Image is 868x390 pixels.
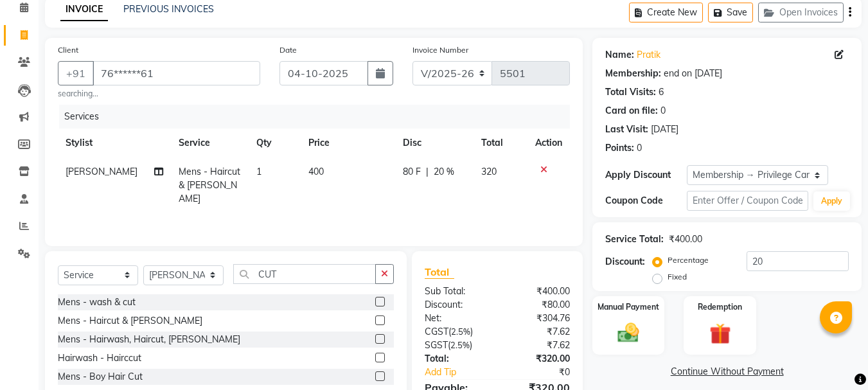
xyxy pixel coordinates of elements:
[415,352,497,366] div: Total:
[605,233,664,246] div: Service Total:
[687,191,808,211] input: Enter Offer / Coupon Code
[233,264,376,284] input: Search or Scan
[58,88,260,100] small: searching...
[415,366,511,379] a: Add Tip
[415,298,497,312] div: Discount:
[415,285,497,298] div: Sub Total:
[605,194,686,208] div: Coupon Code
[758,3,844,22] button: Open Invoices
[497,339,580,352] div: ₹7.62
[481,166,497,177] span: 320
[605,67,661,80] div: Membership:
[698,301,742,313] label: Redemption
[279,44,297,56] label: Date
[59,105,580,129] div: Services
[605,104,658,118] div: Card on file:
[605,168,686,182] div: Apply Discount
[58,61,94,85] button: +91
[415,339,497,352] div: ( )
[637,141,642,155] div: 0
[668,271,687,283] label: Fixed
[497,312,580,325] div: ₹304.76
[664,67,722,80] div: end on [DATE]
[58,333,240,346] div: Mens - Hairwash, Haircut, [PERSON_NAME]
[451,326,470,337] span: 2.5%
[425,339,448,351] span: SGST
[651,123,678,136] div: [DATE]
[629,3,703,22] button: Create New
[249,129,301,157] th: Qty
[668,254,709,266] label: Percentage
[708,3,753,22] button: Save
[425,326,448,337] span: CGST
[395,129,474,157] th: Disc
[308,166,324,177] span: 400
[412,44,468,56] label: Invoice Number
[58,351,141,365] div: Hairwash - Hairccut
[497,325,580,339] div: ₹7.62
[497,298,580,312] div: ₹80.00
[256,166,261,177] span: 1
[450,340,470,350] span: 2.5%
[511,366,580,379] div: ₹0
[58,129,171,157] th: Stylist
[58,296,136,309] div: Mens - wash & cut
[93,61,260,85] input: Search by Name/Mobile/Email/Code
[58,314,202,328] div: Mens - Haircut & [PERSON_NAME]
[58,44,78,56] label: Client
[171,129,249,157] th: Service
[415,312,497,325] div: Net:
[605,141,634,155] div: Points:
[659,85,664,99] div: 6
[497,352,580,366] div: ₹320.00
[611,321,646,345] img: _cash.svg
[813,191,850,211] button: Apply
[66,166,137,177] span: [PERSON_NAME]
[434,165,454,179] span: 20 %
[595,365,859,378] a: Continue Without Payment
[605,123,648,136] div: Last Visit:
[669,233,702,246] div: ₹400.00
[598,301,659,313] label: Manual Payment
[474,129,527,157] th: Total
[179,166,240,204] span: Mens - Haircut & [PERSON_NAME]
[58,370,143,384] div: Mens - Boy Hair Cut
[415,325,497,339] div: ( )
[497,285,580,298] div: ₹400.00
[637,48,660,62] a: Pratik
[425,265,454,279] span: Total
[527,129,570,157] th: Action
[605,48,634,62] div: Name:
[403,165,421,179] span: 80 F
[123,3,214,15] a: PREVIOUS INVOICES
[426,165,429,179] span: |
[605,85,656,99] div: Total Visits:
[301,129,395,157] th: Price
[605,255,645,269] div: Discount:
[703,321,738,347] img: _gift.svg
[660,104,666,118] div: 0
